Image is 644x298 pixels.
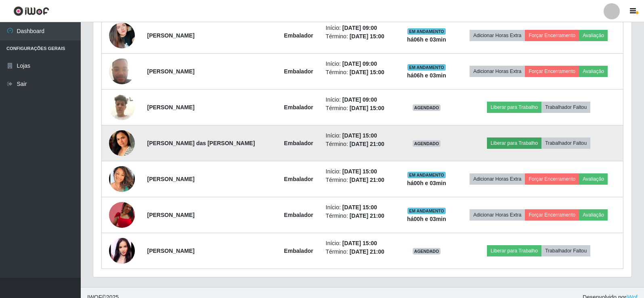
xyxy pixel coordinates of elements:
[326,24,394,32] li: Início:
[470,30,525,41] button: Adicionar Horas Extra
[470,173,525,185] button: Adicionar Horas Extra
[109,166,135,192] img: 1712344529045.jpeg
[407,216,446,222] strong: há 00 h e 03 min
[525,66,579,77] button: Forçar Encerramento
[109,13,135,58] img: 1709915413982.jpeg
[326,176,394,184] li: Término:
[284,248,313,254] strong: Embalador
[147,104,195,110] strong: [PERSON_NAME]
[326,239,394,248] li: Início:
[147,212,195,218] strong: [PERSON_NAME]
[407,36,446,43] strong: há 06 h e 03 min
[326,68,394,77] li: Término:
[525,30,579,41] button: Forçar Encerramento
[326,96,394,104] li: Início:
[525,173,579,185] button: Forçar Encerramento
[147,140,255,146] strong: [PERSON_NAME] das [PERSON_NAME]
[579,209,608,221] button: Avaliação
[407,172,446,178] span: EM ANDAMENTO
[284,176,313,182] strong: Embalador
[147,32,195,39] strong: [PERSON_NAME]
[13,6,49,16] img: CoreUI Logo
[525,209,579,221] button: Forçar Encerramento
[342,240,377,246] time: [DATE] 15:00
[284,32,313,39] strong: Embalador
[487,102,541,113] button: Liberar para Trabalho
[109,238,135,264] img: 1747521732766.jpeg
[413,248,441,254] span: AGENDADO
[342,168,377,175] time: [DATE] 15:00
[350,33,384,40] time: [DATE] 15:00
[284,212,313,218] strong: Embalador
[470,209,525,221] button: Adicionar Horas Extra
[350,213,384,219] time: [DATE] 21:00
[470,66,525,77] button: Adicionar Horas Extra
[326,104,394,113] li: Término:
[326,131,394,140] li: Início:
[487,245,541,256] button: Liberar para Trabalho
[109,54,135,88] img: 1694719722854.jpeg
[109,202,135,228] img: 1752572320216.jpeg
[579,66,608,77] button: Avaliação
[326,248,394,256] li: Término:
[147,176,195,182] strong: [PERSON_NAME]
[342,204,377,210] time: [DATE] 15:00
[407,72,446,79] strong: há 06 h e 03 min
[284,104,313,110] strong: Embalador
[109,90,135,124] img: 1710176271383.jpeg
[407,208,446,214] span: EM ANDAMENTO
[350,69,384,75] time: [DATE] 15:00
[487,138,541,149] button: Liberar para Trabalho
[541,245,590,256] button: Trabalhador Faltou
[342,60,377,67] time: [DATE] 09:00
[579,173,608,185] button: Avaliação
[350,248,384,255] time: [DATE] 21:00
[342,25,377,31] time: [DATE] 09:00
[326,203,394,212] li: Início:
[342,96,377,103] time: [DATE] 09:00
[326,60,394,68] li: Início:
[326,167,394,176] li: Início:
[109,118,135,168] img: 1672880944007.jpeg
[350,177,384,183] time: [DATE] 21:00
[407,64,446,71] span: EM ANDAMENTO
[413,104,441,111] span: AGENDADO
[326,212,394,220] li: Término:
[326,140,394,148] li: Término:
[147,68,195,75] strong: [PERSON_NAME]
[413,140,441,147] span: AGENDADO
[284,140,313,146] strong: Embalador
[407,28,446,35] span: EM ANDAMENTO
[541,102,590,113] button: Trabalhador Faltou
[342,132,377,139] time: [DATE] 15:00
[326,32,394,41] li: Término:
[284,68,313,75] strong: Embalador
[350,141,384,147] time: [DATE] 21:00
[147,248,195,254] strong: [PERSON_NAME]
[350,105,384,111] time: [DATE] 15:00
[579,30,608,41] button: Avaliação
[407,180,446,186] strong: há 00 h e 03 min
[541,138,590,149] button: Trabalhador Faltou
